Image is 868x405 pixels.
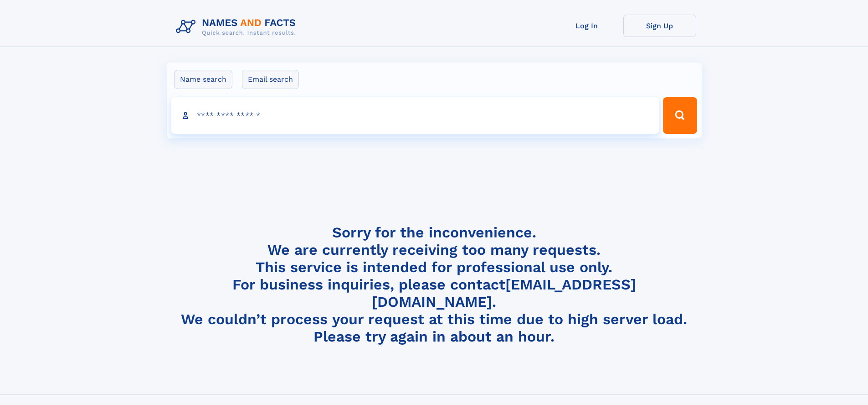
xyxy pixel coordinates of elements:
[172,224,696,346] h4: Sorry for the inconvenience. We are currently receiving too many requests. This service is intend...
[242,70,299,89] label: Email search
[372,276,636,310] a: [EMAIL_ADDRESS][DOMAIN_NAME]
[172,15,303,39] img: Logo Names and Facts
[550,15,623,37] a: Log In
[171,97,659,134] input: search input
[663,97,697,134] button: Search Button
[623,15,696,37] a: Sign Up
[174,70,232,89] label: Name search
